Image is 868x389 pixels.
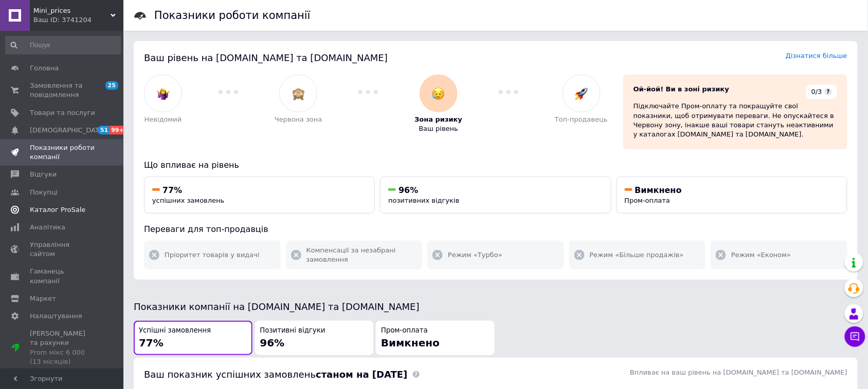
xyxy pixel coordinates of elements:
[30,240,95,259] span: Управління сайтом
[30,108,95,118] span: Товари та послуги
[630,368,847,376] span: Впливає на ваш рівень на [DOMAIN_NAME] та [DOMAIN_NAME]
[98,126,110,134] span: 51
[144,177,375,214] button: 77%успішних замовлень
[625,197,671,204] span: Пром-оплата
[110,126,126,134] span: 99+
[634,102,837,139] div: Підключайте Пром-оплату та покращуйте свої показники, щоб отримувати переваги. Не опускайтеся в Ч...
[275,115,322,124] span: Червона зона
[162,185,182,195] span: 77%
[381,326,428,336] span: Пром-оплата
[306,246,418,264] span: Компенсації за незабрані замовлення
[555,115,608,124] span: Топ-продавець
[30,64,59,73] span: Головна
[575,87,588,100] img: :rocket:
[255,321,374,355] button: Позитивні відгуки96%
[388,197,459,204] span: позитивних відгуків
[731,250,791,260] span: Режим «Економ»
[144,52,388,63] span: Ваш рівень на [DOMAIN_NAME] та [DOMAIN_NAME]
[634,85,729,93] span: Ой-йой! Ви в зоні ризику
[399,185,418,195] span: 96%
[617,177,847,214] button: ВимкненоПром-оплата
[845,326,865,347] button: Чат з покупцем
[786,52,847,60] a: Дізнатися більше
[33,15,123,25] div: Ваш ID: 3741204
[381,337,440,349] span: Вимкнено
[432,87,445,100] img: :disappointed_relieved:
[30,348,95,366] div: Prom мікс 6 000 (13 місяців)
[590,250,684,260] span: Режим «Більше продажів»
[30,126,106,135] span: [DEMOGRAPHIC_DATA]
[30,329,95,366] span: [PERSON_NAME] та рахунки
[134,301,420,312] span: Показники компанії на [DOMAIN_NAME] та [DOMAIN_NAME]
[139,337,164,349] span: 77%
[30,267,95,285] span: Гаманець компанії
[152,197,224,204] span: успішних замовлень
[134,321,252,355] button: Успішні замовлення77%
[806,85,837,99] div: 0/3
[260,337,285,349] span: 96%
[380,177,611,214] button: 96%позитивних відгуків
[414,115,462,124] span: Зона ризику
[316,369,407,380] b: станом на [DATE]
[144,369,408,380] span: Ваш показник успішних замовлень
[144,224,268,234] span: Переваги для топ-продавців
[376,321,495,355] button: Пром-оплатаВимкнено
[30,205,85,215] span: Каталог ProSale
[30,188,58,197] span: Покупці
[30,81,95,100] span: Замовлення та повідомлення
[419,124,459,133] span: Ваш рівень
[144,160,239,170] span: Що впливає на рівень
[30,312,82,321] span: Налаштування
[144,115,182,124] span: Невідомий
[139,326,211,336] span: Успішні замовлення
[30,294,56,303] span: Маркет
[157,87,170,100] img: :woman-shrugging:
[33,6,111,15] span: Mini_prices
[30,143,95,162] span: Показники роботи компанії
[5,36,121,54] input: Пошук
[825,88,832,95] span: ?
[105,81,118,90] span: 25
[154,9,311,22] h1: Показники роботи компанії
[635,185,682,195] span: Вимкнено
[448,250,502,260] span: Режим «Турбо»
[30,170,57,179] span: Відгуки
[165,250,260,260] span: Пріоритет товарів у видачі
[260,326,325,336] span: Позитивні відгуки
[30,223,65,232] span: Аналітика
[292,87,305,100] img: :see_no_evil:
